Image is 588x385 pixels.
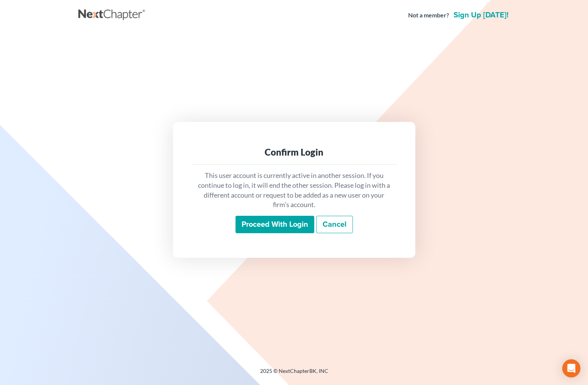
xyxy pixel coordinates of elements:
p: This user account is currently active in another session. If you continue to log in, it will end ... [197,171,391,210]
a: Sign up [DATE]! [452,11,510,19]
a: Cancel [316,216,353,233]
input: Proceed with login [236,216,314,233]
strong: Not a member? [408,11,449,20]
div: Open Intercom Messenger [562,359,580,377]
div: Confirm Login [197,146,391,158]
div: 2025 © NextChapterBK, INC [78,367,510,381]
